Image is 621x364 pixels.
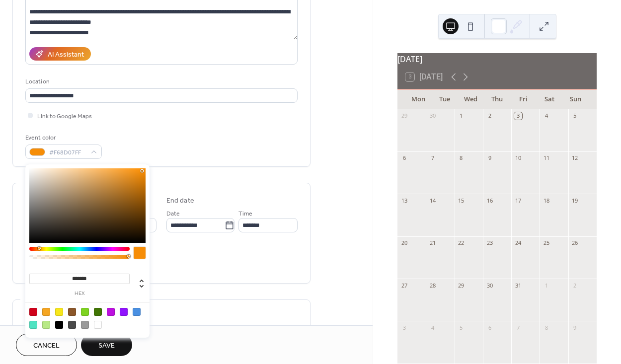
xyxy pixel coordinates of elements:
div: Event color [25,133,100,143]
div: 26 [571,239,579,247]
div: #F8E71C [55,308,63,316]
button: Save [81,334,132,356]
div: 31 [514,282,522,289]
div: 5 [458,324,465,331]
div: AI Assistant [48,50,84,60]
div: Fri [510,89,537,109]
div: #9B9B9B [81,321,89,329]
div: 13 [400,197,408,204]
div: #7ED321 [81,308,89,316]
div: Sun [562,89,589,109]
div: #BD10E0 [107,308,115,316]
span: Cancel [33,341,60,351]
div: 9 [571,324,579,331]
div: 4 [543,112,550,120]
div: #F5A623 [42,308,50,316]
div: 10 [514,154,522,162]
div: 19 [571,197,579,204]
div: 30 [486,282,493,289]
div: Sat [537,89,563,109]
div: 28 [429,282,436,289]
span: Save [98,341,115,351]
div: 29 [458,282,465,289]
span: #F68D07FF [49,147,86,158]
div: 20 [400,239,408,247]
span: Date [166,209,180,219]
div: 7 [429,154,436,162]
div: Wed [458,89,484,109]
div: Location [25,76,296,87]
div: 12 [571,154,579,162]
div: 2 [571,282,579,289]
div: 22 [458,239,465,247]
span: Time [238,209,252,219]
div: 3 [400,324,408,331]
div: Thu [484,89,510,109]
div: 1 [543,282,550,289]
div: #D0021B [29,308,37,316]
div: #4A90E2 [133,308,141,316]
div: #417505 [94,308,102,316]
div: 17 [514,197,522,204]
div: 9 [486,154,493,162]
button: Cancel [16,334,77,356]
div: #9013FE [120,308,128,316]
div: Mon [405,89,432,109]
div: 1 [458,112,465,120]
span: Link to Google Maps [37,111,92,122]
div: 29 [400,112,408,120]
div: #000000 [55,321,63,329]
div: 4 [429,324,436,331]
div: 30 [429,112,436,120]
div: 16 [486,197,493,204]
div: 18 [543,197,550,204]
div: 21 [429,239,436,247]
div: 2 [486,112,493,120]
div: 6 [400,154,408,162]
div: #50E3C2 [29,321,37,329]
div: 15 [458,197,465,204]
div: #8B572A [68,308,76,316]
div: [DATE] [397,53,597,65]
div: 8 [543,324,550,331]
div: 11 [543,154,550,162]
div: #FFFFFF [94,321,102,329]
div: End date [166,196,194,206]
div: 6 [486,324,493,331]
div: 23 [486,239,493,247]
div: 14 [429,197,436,204]
div: 3 [514,112,522,120]
div: 25 [543,239,550,247]
div: 7 [514,324,522,331]
div: 24 [514,239,522,247]
div: #4A4A4A [68,321,76,329]
div: 5 [571,112,579,120]
button: AI Assistant [29,47,91,61]
label: hex [29,291,130,296]
div: #B8E986 [42,321,50,329]
div: 8 [458,154,465,162]
div: 27 [400,282,408,289]
div: Tue [432,89,458,109]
